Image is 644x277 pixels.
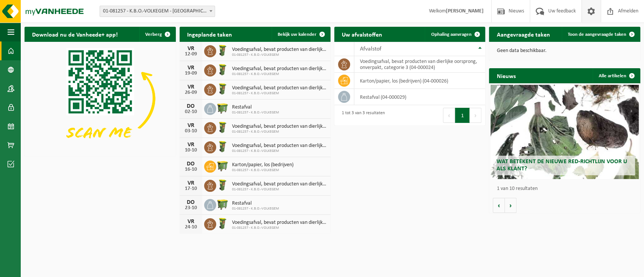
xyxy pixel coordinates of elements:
[183,142,198,148] div: VR
[183,205,198,211] div: 23-10
[216,140,229,153] img: WB-0060-HPE-GN-50
[183,225,198,230] div: 24-10
[183,52,198,57] div: 12-09
[232,207,279,211] span: 01-081257 - K.B.O.-VOLKEGEM
[562,27,639,42] a: Toon de aangevraagde taken
[568,32,626,37] span: Toon de aangevraagde taken
[232,162,294,168] span: Karton/papier, los (bedrijven)
[183,90,198,95] div: 26-09
[232,226,327,230] span: 01-081257 - K.B.O.-VOLKEGEM
[183,180,198,186] div: VR
[232,200,279,207] span: Restafval
[232,187,327,192] span: 01-081257 - K.B.O.-VOLKEGEM
[232,168,294,173] span: 01-081257 - K.B.O.-VOLKEGEM
[100,6,215,17] span: 01-081257 - K.B.O.-VOLKEGEM - OUDENAARDE
[489,68,523,83] h2: Nieuws
[360,46,381,52] span: Afvalstof
[232,104,279,110] span: Restafval
[470,108,481,123] button: Next
[216,83,229,95] img: WB-0060-HPE-GN-50
[278,32,317,37] span: Bekijk uw kalender
[443,108,455,123] button: Previous
[183,103,198,109] div: DO
[505,198,516,213] button: Volgende
[100,6,215,17] span: 01-081257 - K.B.O.-VOLKEGEM - OUDENAARDE
[272,27,330,42] a: Bekijk uw kalender
[183,186,198,191] div: 17-10
[593,68,639,83] a: Alle artikelen
[334,27,390,41] h2: Uw afvalstoffen
[232,53,327,57] span: 01-081257 - K.B.O.-VOLKEGEM
[183,109,198,115] div: 02-10
[216,44,229,57] img: WB-0060-HPE-GN-50
[183,46,198,52] div: VR
[232,149,327,153] span: 01-081257 - K.B.O.-VOLKEGEM
[493,198,505,213] button: Vorige
[139,27,175,42] button: Verberg
[232,72,327,77] span: 01-081257 - K.B.O.-VOLKEGEM
[232,124,327,130] span: Voedingsafval, bevat producten van dierlijke oorsprong, onverpakt, categorie 3
[232,85,327,91] span: Voedingsafval, bevat producten van dierlijke oorsprong, onverpakt, categorie 3
[25,27,125,41] h2: Download nu de Vanheede+ app!
[216,102,229,115] img: WB-1100-HPE-GN-50
[354,73,486,89] td: karton/papier, los (bedrijven) (04-000026)
[232,66,327,72] span: Voedingsafval, bevat producten van dierlijke oorsprong, onverpakt, categorie 3
[183,71,198,76] div: 19-09
[232,220,327,226] span: Voedingsafval, bevat producten van dierlijke oorsprong, onverpakt, categorie 3
[216,198,229,211] img: WB-1100-HPE-GN-50
[232,181,327,187] span: Voedingsafval, bevat producten van dierlijke oorsprong, onverpakt, categorie 3
[232,143,327,149] span: Voedingsafval, bevat producten van dierlijke oorsprong, onverpakt, categorie 3
[354,89,486,105] td: restafval (04-000029)
[232,130,327,134] span: 01-081257 - K.B.O.-VOLKEGEM
[431,32,471,37] span: Ophaling aanvragen
[496,159,627,172] span: Wat betekent de nieuwe RED-richtlijn voor u als klant?
[490,85,638,179] a: Wat betekent de nieuwe RED-richtlijn voor u als klant?
[183,219,198,225] div: VR
[338,107,385,124] div: 1 tot 3 van 3 resultaten
[183,129,198,134] div: 03-10
[446,8,484,14] strong: [PERSON_NAME]
[216,63,229,76] img: WB-0060-HPE-GN-50
[145,32,162,37] span: Verberg
[183,161,198,167] div: DO
[496,48,633,54] p: Geen data beschikbaar.
[216,121,229,134] img: WB-0060-HPE-GN-50
[183,167,198,172] div: 16-10
[216,217,229,230] img: WB-0060-HPE-GN-50
[183,148,198,153] div: 10-10
[25,42,176,155] img: Download de VHEPlus App
[489,27,557,41] h2: Aangevraagde taken
[180,27,240,41] h2: Ingeplande taken
[183,84,198,90] div: VR
[216,159,229,172] img: WB-1100-HPE-GN-50
[232,47,327,53] span: Voedingsafval, bevat producten van dierlijke oorsprong, onverpakt, categorie 3
[232,110,279,115] span: 01-081257 - K.B.O.-VOLKEGEM
[232,91,327,96] span: 01-081257 - K.B.O.-VOLKEGEM
[183,65,198,71] div: VR
[425,27,484,42] a: Ophaling aanvragen
[496,186,636,191] p: 1 van 10 resultaten
[354,56,486,73] td: voedingsafval, bevat producten van dierlijke oorsprong, onverpakt, categorie 3 (04-000024)
[455,108,470,123] button: 1
[216,179,229,191] img: WB-0060-HPE-GN-50
[183,199,198,205] div: DO
[183,122,198,129] div: VR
